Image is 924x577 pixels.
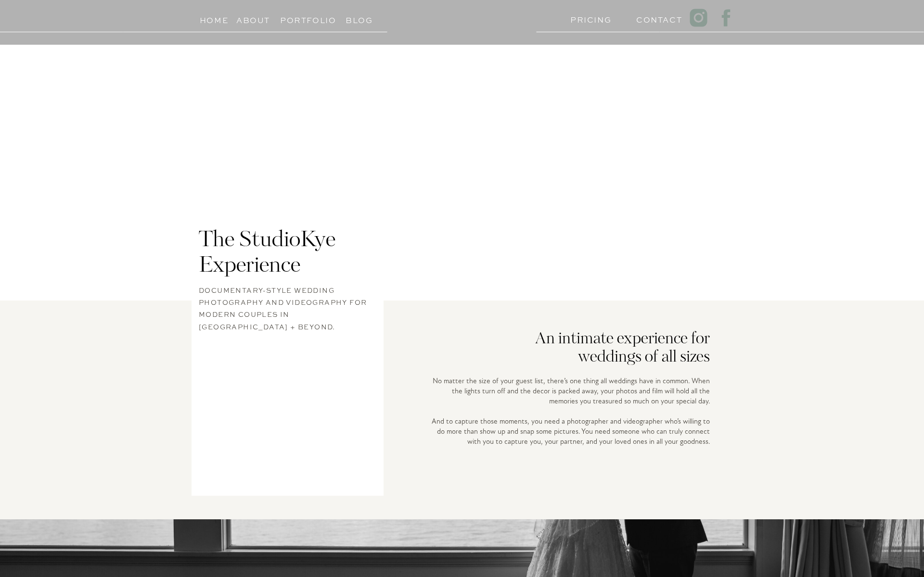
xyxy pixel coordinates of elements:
[280,13,324,23] a: Portfolio
[570,13,607,22] a: PRICING
[337,13,381,23] a: Blog
[502,330,710,366] h2: An intimate experience for weddings of all sizes
[199,228,368,280] h2: The StudioKye Experience
[236,13,270,23] a: About
[430,376,710,468] p: No matter the size of your guest list, there’s one thing all weddings have in common. When the li...
[199,284,376,318] h3: Documentary-style wedding photography and videography for modern couples in [GEOGRAPHIC_DATA] + b...
[195,13,232,23] a: Home
[636,13,673,22] a: Contact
